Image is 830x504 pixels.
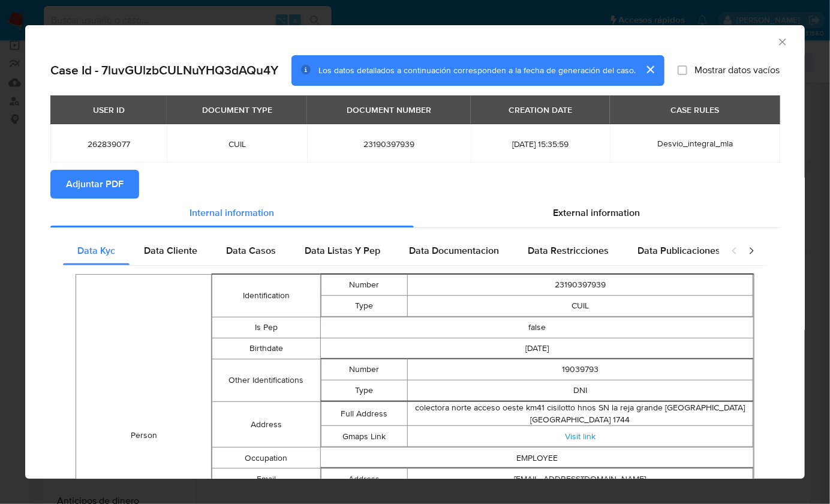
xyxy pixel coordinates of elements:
span: CUIL [181,139,293,149]
td: Address [212,402,321,448]
button: Adjuntar PDF [50,170,139,199]
input: Mostrar datos vacíos [678,65,687,75]
td: Is Pep [212,317,321,338]
span: Data Casos [226,244,276,257]
td: Type [321,296,407,317]
div: CASE RULES [664,100,727,120]
td: Number [321,359,407,380]
td: Number [321,275,407,296]
div: USER ID [86,100,132,120]
td: 19039793 [407,359,753,380]
div: DOCUMENT NUMBER [339,100,438,120]
td: Occupation [212,448,321,469]
div: DOCUMENT TYPE [195,100,279,120]
td: EMPLOYEE [320,448,753,469]
td: Full Address [321,402,407,426]
div: closure-recommendation-modal [25,25,805,479]
span: 262839077 [65,139,152,149]
td: Gmaps Link [321,426,407,447]
span: Desvio_integral_mla [657,137,733,149]
span: Data Restricciones [528,244,609,257]
td: Type [321,380,407,401]
td: Birthdate [212,338,321,359]
td: DNI [407,380,753,401]
span: External information [554,206,640,220]
div: Detailed info [50,199,780,227]
td: Address [321,469,407,490]
span: Mostrar datos vacíos [694,64,780,76]
td: Email [212,469,321,490]
div: CREATION DATE [501,100,579,120]
button: cerrar [636,55,664,84]
h2: Case Id - 7luvGUlzbCULNuYHQ3dAQu4Y [50,62,278,78]
a: Visit link [565,430,596,442]
td: [EMAIL_ADDRESS][DOMAIN_NAME] [407,469,753,490]
td: CUIL [407,296,753,317]
span: Data Documentacion [409,244,499,257]
span: Data Cliente [144,244,197,257]
span: [DATE] 15:35:59 [485,139,596,149]
span: Data Listas Y Pep [305,244,380,257]
td: 23190397939 [407,275,753,296]
span: 23190397939 [321,139,456,149]
span: Data Publicaciones [637,244,720,257]
span: Data Kyc [77,244,115,257]
div: Detailed internal info [63,236,719,265]
button: Cerrar ventana [777,36,787,47]
td: [DATE] [320,338,753,359]
td: false [320,317,753,338]
td: Other Identifications [212,359,321,402]
td: colectora norte acceso oeste km41 cisilotto hnos SN la reja grande [GEOGRAPHIC_DATA] [GEOGRAPHIC_... [407,402,753,426]
span: Adjuntar PDF [66,171,124,197]
td: Identification [212,275,321,317]
span: Los datos detallados a continuación corresponden a la fecha de generación del caso. [318,64,636,76]
span: Internal information [190,206,275,220]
